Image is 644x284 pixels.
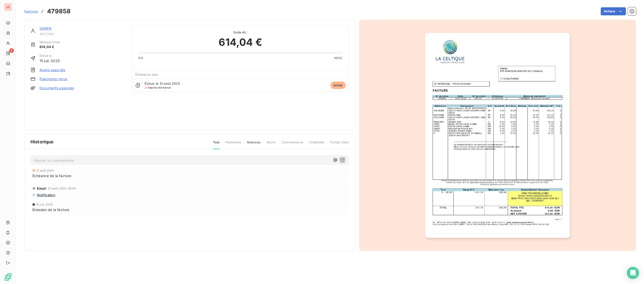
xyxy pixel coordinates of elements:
span: Montant initial [39,40,60,45]
span: Factures [24,9,38,13]
img: Logo LeanPay [4,273,12,281]
span: J+9 [145,86,150,89]
span: 614,04 € [219,35,262,50]
span: Échue le 31 août 2025 [145,82,180,86]
span: échue [331,82,346,89]
span: 614,04 € [39,45,60,50]
a: Avoirs associés [39,67,65,72]
span: Email [37,186,46,190]
span: Échéance de la facture [32,173,71,178]
span: 23 août 2025, 08:50 [48,187,76,190]
span: après échéance [145,86,171,89]
span: 8 [9,48,14,53]
span: Notification [36,193,55,197]
a: SAMIN [39,26,52,30]
span: Historique [30,138,54,145]
div: Open Intercom Messenger [627,267,639,279]
span: 31 août 2025 [36,169,54,172]
span: 100% [334,56,343,60]
span: Paiements [226,140,241,149]
span: 15 juil. 2025 [36,203,53,206]
span: Solde dû : [138,30,343,35]
img: invoice_thumbnail [425,33,570,238]
span: Avoirs [266,140,275,149]
span: Commentaires [281,140,303,149]
a: Factures [24,9,38,14]
span: Échéance due [135,72,158,76]
span: 4517310C [39,32,126,36]
span: Creditsafe [309,140,325,149]
span: Émission de la facture [32,207,69,212]
a: Paiements reçus [39,76,67,82]
span: Tout [213,140,220,149]
a: Documents associés [39,86,74,91]
span: Émise le [39,54,60,58]
span: Portail client [330,140,349,149]
button: Actions [601,7,626,15]
span: 15 juil. 2025 [39,58,60,63]
span: 0% [138,56,143,60]
span: Relances [247,140,260,149]
div: LC [4,3,12,11]
h3: 479858 [47,7,71,16]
